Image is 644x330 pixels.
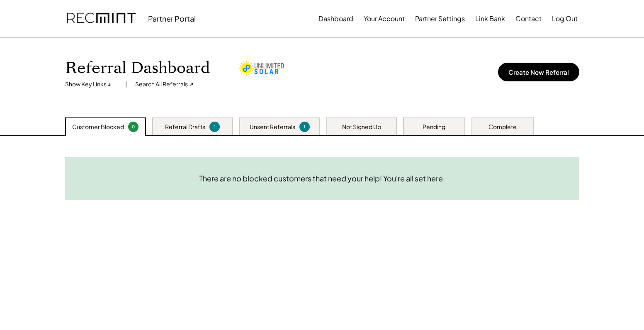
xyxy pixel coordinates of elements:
[72,123,124,131] div: Customer Blocked
[498,63,579,81] button: Create New Referral
[488,123,517,131] div: Complete
[515,10,542,27] button: Contact
[318,10,353,27] button: Dashboard
[129,124,137,130] div: 0
[415,10,465,27] button: Partner Settings
[239,61,284,76] img: unlimited-solar.png
[250,123,295,131] div: Unsent Referrals
[125,80,127,88] div: |
[211,124,219,130] div: 1
[199,174,445,183] div: There are no blocked customers that need your help! You're all set here.
[301,124,309,130] div: 1
[423,123,445,131] div: Pending
[552,10,578,27] button: Log Out
[475,10,505,27] button: Link Bank
[364,10,405,27] button: Your Account
[135,80,194,88] div: Search All Referrals ↗
[342,123,381,131] div: Not Signed Up
[65,80,117,88] div: Show Key Links ↓
[165,123,205,131] div: Referral Drafts
[148,14,196,23] div: Partner Portal
[67,5,136,33] img: recmint-logotype%403x.png
[65,59,210,78] h1: Referral Dashboard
